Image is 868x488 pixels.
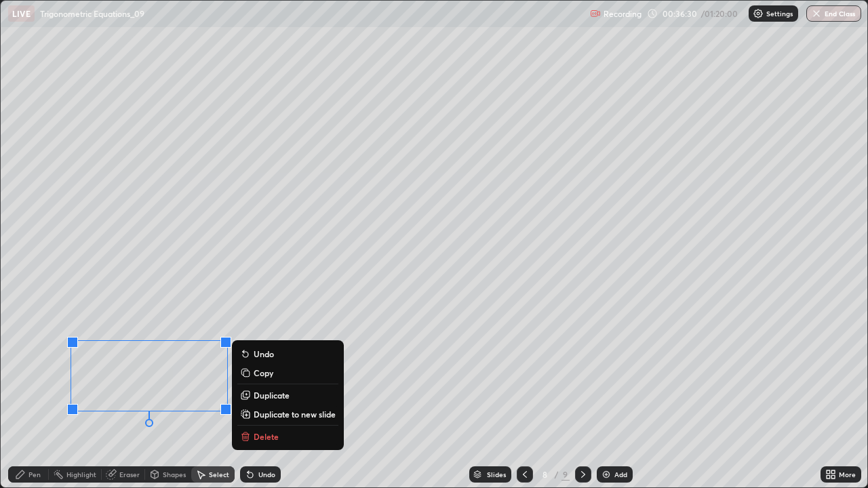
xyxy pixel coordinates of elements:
button: Copy [237,365,338,381]
img: end-class-cross [811,8,822,19]
img: add-slide-button [601,469,612,480]
p: Settings [766,10,793,17]
img: class-settings-icons [753,8,764,19]
div: Shapes [163,471,186,478]
button: End Class [806,5,861,22]
p: Trigonometric Equations_09 [40,8,144,19]
div: Highlight [66,471,96,478]
button: Undo [237,346,338,362]
div: More [839,471,856,478]
p: Copy [254,367,273,378]
div: 8 [538,470,552,479]
div: Eraser [119,471,140,478]
div: Select [209,471,229,478]
p: Duplicate [254,390,290,401]
button: Delete [237,428,338,445]
div: Undo [258,471,275,478]
img: recording.375f2c34.svg [590,8,601,19]
p: Delete [254,431,279,442]
p: Undo [254,348,274,359]
div: Add [614,471,627,478]
p: Recording [604,9,642,19]
p: Duplicate to new slide [254,409,336,420]
button: Duplicate [237,387,338,403]
div: 9 [561,468,570,481]
div: / [555,470,559,479]
div: Slides [487,471,506,478]
div: Pen [28,471,41,478]
p: LIVE [12,8,31,19]
button: Duplicate to new slide [237,406,338,422]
